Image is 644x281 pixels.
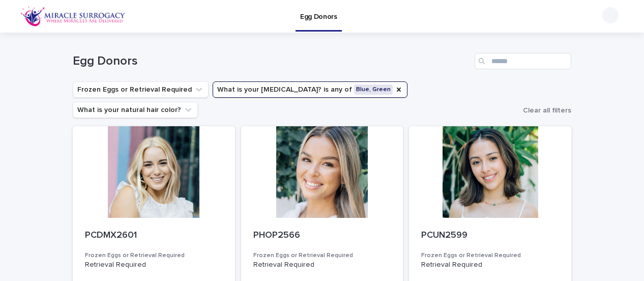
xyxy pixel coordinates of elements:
[253,261,391,269] p: Retrieval Required
[213,81,407,98] button: What is your eye color?
[73,81,209,98] button: Frozen Eggs or Retrieval Required
[73,54,471,69] h1: Egg Donors
[253,230,391,241] p: PHOP2566
[421,230,559,241] p: PCUN2599
[519,103,571,118] button: Clear all filters
[523,107,571,114] span: Clear all filters
[421,261,559,269] p: Retrieval Required
[85,251,223,260] h3: Frozen Eggs or Retrieval Required
[85,230,223,241] p: PCDMX2601
[73,102,198,118] button: What is your natural hair color?
[475,53,571,69] input: Search
[421,251,559,260] h3: Frozen Eggs or Retrieval Required
[253,251,391,260] h3: Frozen Eggs or Retrieval Required
[20,6,126,26] img: OiFFDOGZQuirLhrlO1ag
[85,261,223,269] p: Retrieval Required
